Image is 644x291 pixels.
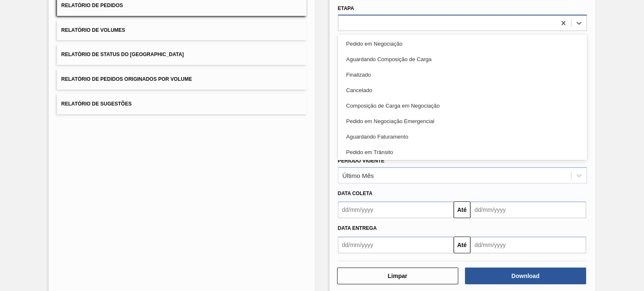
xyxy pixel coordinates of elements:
button: Relatório de Status do [GEOGRAPHIC_DATA] [57,44,306,65]
span: Relatório de Pedidos [61,3,123,8]
div: Finalizado [338,67,587,82]
span: Relatório de Status do [GEOGRAPHIC_DATA] [61,52,184,57]
input: dd/mm/yyyy [470,201,586,218]
span: Data Entrega [338,225,377,231]
input: dd/mm/yyyy [338,237,454,253]
button: Relatório de Pedidos Originados por Volume [57,69,306,90]
label: Período Vigente [338,158,384,164]
div: Aguardando Faturamento [338,129,587,144]
button: Até [454,201,470,218]
button: Até [454,237,470,253]
button: Relatório de Volumes [57,20,306,41]
div: Aguardando Composição de Carga [338,52,587,67]
div: Cancelado [338,82,587,98]
span: Relatório de Pedidos Originados por Volume [61,76,192,82]
div: Composição de Carga em Negociação [338,98,587,113]
div: Pedido em Negociação [338,36,587,52]
div: Pedido em Trânsito [338,144,587,160]
button: Limpar [337,268,458,284]
div: Último Mês [343,172,374,179]
span: Data coleta [338,191,373,196]
input: dd/mm/yyyy [470,237,586,253]
span: Relatório de Volumes [61,27,125,33]
input: dd/mm/yyyy [338,201,454,218]
button: Download [465,268,586,284]
span: Relatório de Sugestões [61,101,132,107]
button: Relatório de Sugestões [57,94,306,114]
div: Pedido em Negociação Emergencial [338,113,587,129]
label: Etapa [338,5,354,11]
